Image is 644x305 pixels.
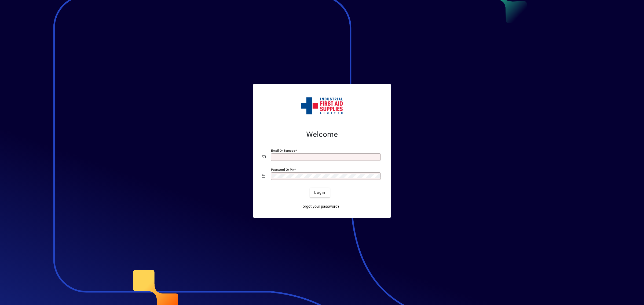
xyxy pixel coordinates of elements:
a: Forgot your password? [298,202,342,211]
h2: Welcome [262,130,382,139]
mat-label: Email or Barcode [271,148,295,152]
button: Login [310,188,330,198]
span: Login [314,190,325,195]
mat-label: Password or Pin [271,168,294,171]
span: Forgot your password? [301,204,339,209]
